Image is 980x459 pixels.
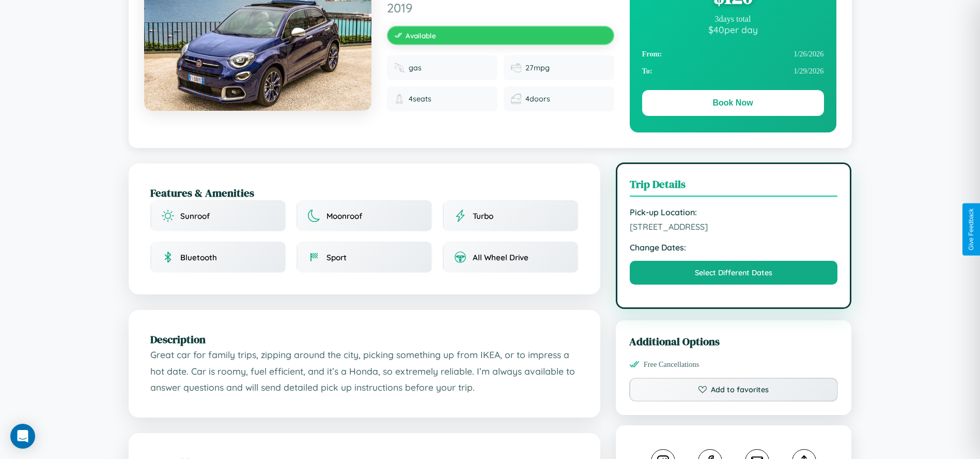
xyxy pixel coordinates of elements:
strong: Pick-up Location: [630,207,838,217]
span: Sunroof [180,211,210,221]
span: Turbo [473,211,493,221]
h2: Description [150,332,579,347]
span: Free Cancellations [644,360,699,369]
div: 3 days total [642,14,824,24]
button: Add to favorites [629,378,838,402]
div: Give Feedback [968,209,975,250]
strong: To: [642,67,652,76]
h2: Features & Amenities [150,185,579,200]
span: 27 mpg [525,63,550,72]
span: Sport [326,253,347,262]
button: Book Now [642,90,824,116]
h3: Additional Options [629,334,838,349]
h3: Trip Details [630,176,838,197]
span: gas [409,63,422,72]
span: [STREET_ADDRESS] [630,221,838,232]
strong: From: [642,50,662,58]
div: 1 / 29 / 2026 [642,63,824,80]
span: Moonroof [326,211,362,221]
span: Bluetooth [180,253,217,262]
img: Seats [394,94,405,104]
div: $ 40 per day [642,24,824,35]
button: Select Different Dates [630,261,838,285]
strong: Change Dates: [630,242,838,253]
img: Fuel type [394,63,405,73]
span: All Wheel Drive [473,253,528,262]
span: 4 seats [409,94,431,103]
img: Doors [511,94,521,104]
div: 1 / 26 / 2026 [642,46,824,63]
span: Available [406,31,436,40]
span: 4 doors [525,94,550,103]
p: Great car for family trips, zipping around the city, picking something up from IKEA, or to impres... [150,347,579,396]
div: Open Intercom Messenger [10,424,35,449]
img: Fuel efficiency [511,63,521,73]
